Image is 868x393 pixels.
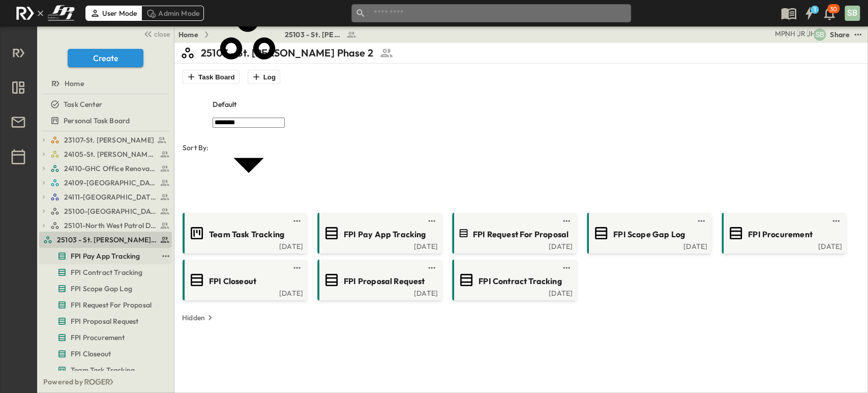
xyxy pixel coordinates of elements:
h6: 1 [814,6,816,14]
a: [DATE] [185,288,303,296]
a: FPI Proposal Request [39,314,170,328]
div: FPI Closeouttest [39,346,172,362]
a: [DATE] [319,241,438,249]
a: FPI Scope Gap Log [39,282,170,296]
a: 24105-St. Matthew Kitchen Reno [50,147,170,161]
a: Team Task Tracking [185,225,303,241]
span: FPI Request For Proposal [71,300,152,310]
button: test [695,215,707,227]
img: c8d7d1ed905e502e8f77bf7063faec64e13b34fdb1f2bdd94b0e311fc34f8000.png [12,3,78,24]
button: 1 [799,4,819,22]
span: FPI Pay App Tracking [344,229,426,240]
a: 24109-St. Teresa of Calcutta Parish Hall [50,176,170,190]
nav: breadcrumbs [178,2,363,68]
span: Task Center [64,99,102,109]
a: FPI Procurement [39,330,170,345]
span: FPI Scope Gap Log [613,229,685,240]
span: FPI Request For Proposal [473,229,568,240]
a: FPI Request For Proposal [454,225,573,241]
span: 25103 - St. [PERSON_NAME] Phase 2 [285,30,342,40]
a: Team Task Tracking [39,363,170,377]
button: test [560,262,573,274]
div: 25101-North West Patrol Divisiontest [39,217,172,234]
span: close [154,29,170,39]
button: test [291,215,303,227]
div: FPI Contract Trackingtest [39,264,172,280]
div: Monica Pruteanu (mpruteanu@fpibuilders.com) [775,29,785,39]
a: 24110-GHC Office Renovations [50,161,170,176]
span: 23107-St. Martin De Porres [64,135,154,145]
a: [DATE] [724,241,842,249]
span: 25101-North West Patrol Division [64,220,157,231]
div: Jayden Ramirez (jramirez@fpibuilders.com) [797,29,805,39]
span: Personal Task Board [64,116,130,126]
div: Share [830,30,850,40]
p: Sort By: [183,143,208,153]
span: FPI Closeout [71,349,111,359]
a: [DATE] [454,288,573,296]
a: 23107-St. Martin De Porres [50,133,170,147]
button: Task Board [183,70,240,84]
div: SB [845,6,860,21]
p: Default [213,99,236,109]
a: 24111-FWMSH Building Reno [50,190,170,204]
div: 25100-Vanguard Prep Schooltest [39,203,172,219]
div: [DATE] [185,241,303,249]
span: 25100-Vanguard Prep School [64,206,157,216]
a: [DATE] [319,288,438,296]
span: FPI Contract Tracking [71,267,143,277]
a: 25103 - St. [PERSON_NAME] Phase 2 [43,233,170,247]
a: FPI Pay App Tracking [319,225,438,241]
span: 25103 - St. [PERSON_NAME] Phase 2 [57,235,157,245]
div: 24109-St. Teresa of Calcutta Parish Halltest [39,175,172,191]
button: Create [68,49,143,67]
span: 24105-St. Matthew Kitchen Reno [64,149,157,159]
div: Default [213,92,285,117]
div: FPI Scope Gap Logtest [39,280,172,297]
div: Nila Hutcheson (nhutcheson@fpibuilders.com) [785,29,795,39]
a: Home [39,76,170,91]
p: Hidden [182,313,205,323]
a: FPI Contract Tracking [454,272,573,288]
div: FPI Pay App Trackingtest [39,248,172,264]
a: FPI Pay App Tracking [39,249,158,263]
button: test [291,262,303,274]
span: FPI Scope Gap Log [71,284,132,294]
button: test [852,29,864,41]
button: test [560,215,573,227]
span: 24109-St. Teresa of Calcutta Parish Hall [64,178,157,188]
div: 25103 - St. [PERSON_NAME] Phase 2test [39,232,172,248]
span: 24111-FWMSH Building Reno [64,192,157,202]
span: FPI Contract Tracking [478,275,562,287]
a: FPI Procurement [724,225,842,241]
a: FPI Contract Tracking [39,265,170,279]
div: FPI Request For Proposaltest [39,297,172,313]
a: 25103 - St. [PERSON_NAME] Phase 2 [215,2,357,68]
span: FPI Pay App Tracking [71,251,140,261]
a: 25100-Vanguard Prep School [50,204,170,218]
button: Hidden [178,311,219,325]
a: 25101-North West Patrol Division [50,218,170,233]
a: FPI Request For Proposal [39,298,170,312]
span: FPI Closeout [209,275,256,287]
button: test [160,250,172,262]
span: 24110-GHC Office Renovations [64,163,157,174]
div: 24111-FWMSH Building Renotest [39,189,172,205]
span: FPI Proposal Request [71,316,138,326]
button: Log [248,70,280,84]
div: 24105-St. Matthew Kitchen Renotest [39,146,172,162]
span: Home [65,78,84,89]
a: FPI Scope Gap Log [589,225,707,241]
button: test [426,215,438,227]
a: Task Center [39,97,170,111]
a: FPI Proposal Request [319,272,438,288]
a: FPI Closeout [39,347,170,361]
span: Team Task Tracking [71,365,135,375]
p: 30 [830,5,837,13]
button: test [426,262,438,274]
a: [DATE] [589,241,707,249]
div: Personal Task Boardtest [39,113,172,129]
p: 25103 - St. [PERSON_NAME] Phase 2 [201,46,373,60]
